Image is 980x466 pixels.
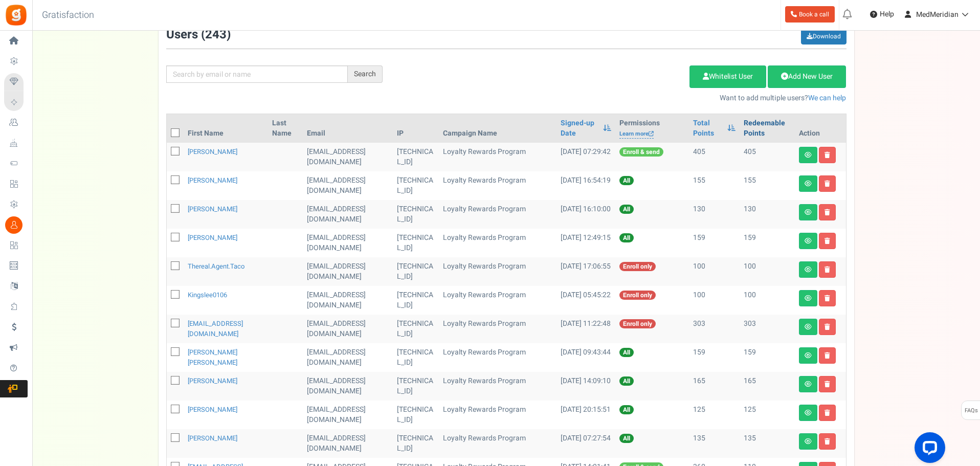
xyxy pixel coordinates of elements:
a: thereal.agent.taco [188,261,244,271]
a: kingslee0106 [188,290,227,300]
p: Want to add multiple users? [398,93,847,103]
td: Loyalty Rewards Program [439,401,556,429]
td: Loyalty Rewards Program [439,286,556,315]
th: Permissions [615,114,689,143]
span: All [619,348,634,357]
i: Delete user [825,209,830,215]
td: [EMAIL_ADDRESS][DOMAIN_NAME] [303,401,393,429]
a: Redeemable Points [744,118,791,139]
td: 155 [740,171,795,200]
span: MedMeridian [916,9,959,20]
td: [TECHNICAL_ID] [393,143,439,171]
i: Delete user [825,381,830,387]
td: [EMAIL_ADDRESS][DOMAIN_NAME] [303,343,393,372]
th: Email [303,114,393,143]
i: View details [805,410,812,416]
td: [TECHNICAL_ID] [393,372,439,401]
td: [EMAIL_ADDRESS][DOMAIN_NAME] [303,372,393,401]
i: Delete user [825,438,830,445]
a: [PERSON_NAME] [188,204,237,214]
td: [DATE] 20:15:51 [556,401,615,429]
a: [EMAIL_ADDRESS][DOMAIN_NAME] [188,319,243,339]
td: [EMAIL_ADDRESS][DOMAIN_NAME] [303,143,393,171]
td: [EMAIL_ADDRESS][DOMAIN_NAME] [303,229,393,257]
div: Search [348,65,383,83]
td: [EMAIL_ADDRESS][DOMAIN_NAME] [303,200,393,229]
a: [PERSON_NAME] [188,405,237,414]
td: 159 [740,343,795,372]
td: [TECHNICAL_ID] [393,401,439,429]
span: Help [877,9,894,19]
i: Delete user [825,295,830,301]
td: 100 [740,257,795,286]
a: Download [801,28,847,45]
td: [TECHNICAL_ID] [393,286,439,315]
td: [DATE] 16:10:00 [556,200,615,229]
td: Loyalty Rewards Program [439,257,556,286]
input: Search by email or name [166,65,348,83]
td: 135 [689,429,740,458]
i: View details [805,209,812,215]
i: View details [805,324,812,330]
span: All [619,405,634,414]
i: View details [805,381,812,387]
td: [DATE] 09:43:44 [556,343,615,372]
a: Whitelist User [689,65,766,88]
span: Enroll & send [619,147,663,157]
a: [PERSON_NAME] [188,433,237,443]
td: 165 [689,372,740,401]
td: [TECHNICAL_ID] [393,343,439,372]
td: 303 [740,315,795,343]
a: Add New User [768,65,846,88]
i: Delete user [825,410,830,416]
td: Loyalty Rewards Program [439,372,556,401]
td: [EMAIL_ADDRESS][DOMAIN_NAME] [303,429,393,458]
a: Help [866,6,898,23]
td: Loyalty Rewards Program [439,315,556,343]
td: [TECHNICAL_ID] [393,257,439,286]
a: We can help [808,93,846,103]
a: Learn more [619,130,654,139]
th: First Name [184,114,268,143]
a: Total Points [693,118,722,139]
td: Loyalty Rewards Program [439,171,556,200]
td: 100 [689,286,740,315]
td: [TECHNICAL_ID] [393,315,439,343]
th: Last Name [268,114,303,143]
td: 135 [740,429,795,458]
td: 130 [740,200,795,229]
td: [DATE] 16:54:19 [556,171,615,200]
i: View details [805,267,812,273]
img: Gratisfaction [5,4,28,27]
i: View details [805,295,812,301]
td: [DATE] 12:49:15 [556,229,615,257]
th: IP [393,114,439,143]
td: [TECHNICAL_ID] [393,229,439,257]
i: Delete user [825,181,830,187]
i: Delete user [825,267,830,273]
a: Signed-up Date [561,118,597,139]
i: Delete user [825,152,830,158]
td: [DATE] 11:22:48 [556,315,615,343]
span: All [619,434,634,443]
td: [EMAIL_ADDRESS][DOMAIN_NAME] [303,286,393,315]
span: All [619,233,634,242]
h3: Gratisfaction [31,5,105,26]
a: [PERSON_NAME] [188,233,237,242]
i: Delete user [825,238,830,244]
td: Loyalty Rewards Program [439,143,556,171]
td: [EMAIL_ADDRESS][DOMAIN_NAME] [303,171,393,200]
td: 405 [689,143,740,171]
a: [PERSON_NAME] [PERSON_NAME] [188,347,237,367]
td: 125 [740,401,795,429]
span: All [619,376,634,386]
i: Delete user [825,352,830,359]
span: Enroll only [619,262,656,271]
i: View details [805,352,812,359]
td: [TECHNICAL_ID] [393,429,439,458]
span: Enroll only [619,319,656,328]
a: [PERSON_NAME] [188,376,237,386]
span: All [619,205,634,214]
span: All [619,176,634,185]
